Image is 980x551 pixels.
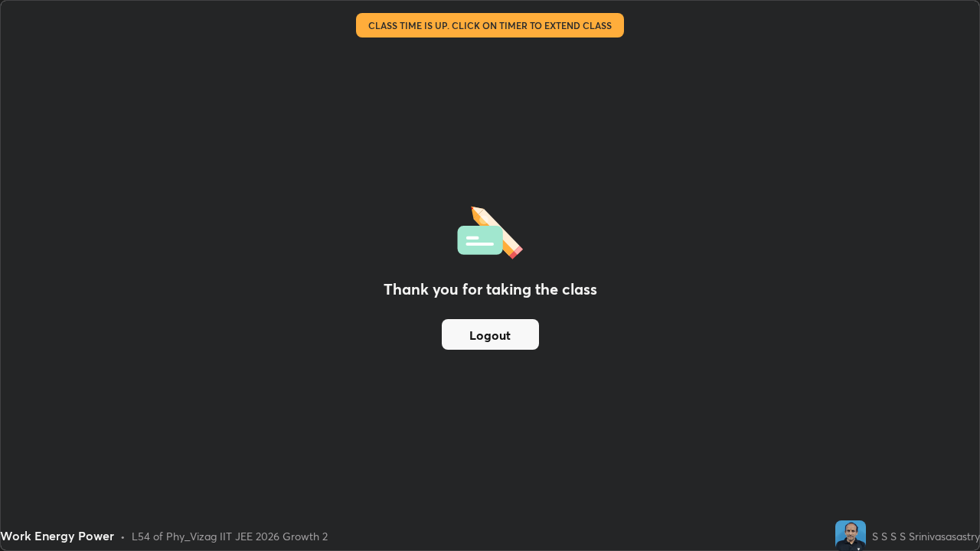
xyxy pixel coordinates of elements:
[457,201,523,259] img: offlineFeedback.1438e8b3.svg
[872,528,980,544] div: S S S S Srinivasasastry
[835,520,866,551] img: db7463c15c9c462fb0e001d81a527131.jpg
[442,319,539,350] button: Logout
[384,278,597,301] h2: Thank you for taking the class
[132,528,328,544] div: L54 of Phy_Vizag IIT JEE 2026 Growth 2
[120,528,126,544] div: •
